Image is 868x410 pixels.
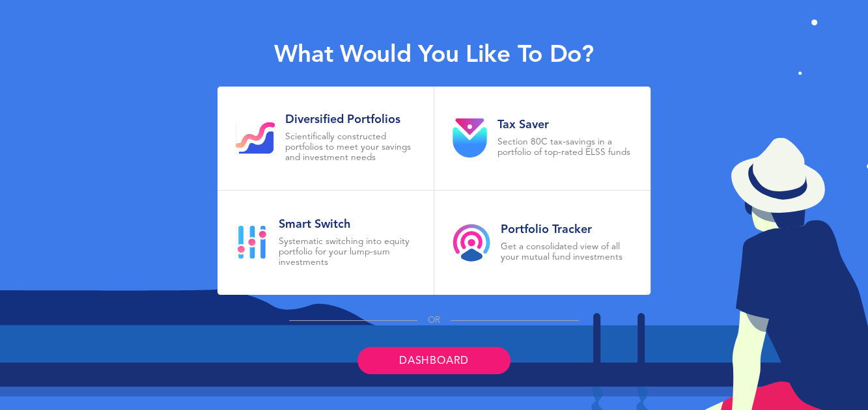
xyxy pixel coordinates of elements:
[428,316,440,326] p: OR
[357,347,511,374] a: Dashboard
[434,87,651,191] a: Tax SaverSection 80C tax-savings in a portfolio of top-rated ELSS funds
[217,191,434,295] a: Smart SwitchSystematic switching into equity portfolio for your lump-sum investments
[453,118,487,157] img: product-tax.svg
[434,191,651,295] a: Portfolio TrackerGet a consolidated view of all your mutual fund investments
[285,132,415,163] p: Scientifically constructed portfolios to meet your savings and investment needs
[497,118,632,132] h2: Tax Saver
[274,42,593,70] h1: What would you like to do?
[279,217,415,232] h2: Smart Switch
[497,137,632,158] p: Section 80C tax-savings in a portfolio of top-rated ELSS funds
[236,226,268,259] img: smart-goal-icon.svg
[453,224,490,262] img: product-tracker.svg
[236,122,275,154] img: gi-goal-icon.svg
[217,87,434,191] a: Diversified PortfoliosScientifically constructed portfolios to meet your savings and investment n...
[501,242,632,263] p: Get a consolidated view of all your mutual fund investments
[285,113,415,127] h2: Diversified Portfolios
[501,223,632,237] h2: Portfolio Tracker
[279,237,415,268] p: Systematic switching into equity portfolio for your lump-sum investments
